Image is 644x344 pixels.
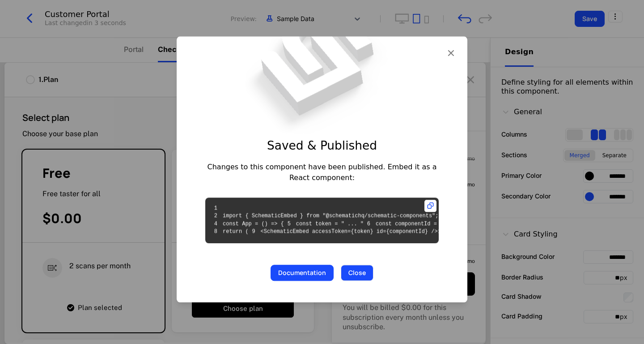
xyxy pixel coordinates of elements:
code: import { SchematicEmbed } from "@schematichq/schematic-components"; const App = () => { const tok... [211,205,510,235]
span: 1 [211,205,223,213]
button: Documentation [271,265,334,281]
span: 5 [284,220,296,228]
span: 3 [438,213,450,221]
span: 9 [249,228,261,236]
div: Saved & Published [198,137,446,155]
div: Changes to this component have been published. Embed it as a React component: [198,162,446,183]
span: 4 [211,220,223,228]
button: Close [341,265,373,281]
span: 8 [211,228,223,236]
span: 10 [438,228,450,236]
span: 6 [364,220,376,228]
span: 2 [211,213,223,221]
